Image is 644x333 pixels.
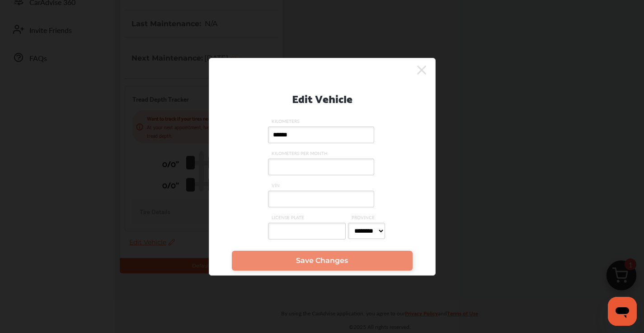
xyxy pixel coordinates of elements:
[268,223,346,239] input: LICENSE PLATE
[608,297,637,326] iframe: Button to launch messaging window
[232,251,413,271] a: Save Changes
[268,150,376,156] span: KILOMETERS PER MONTH
[268,191,374,207] input: VIN
[268,127,374,143] input: KILOMETERS
[296,256,348,265] span: Save Changes
[268,159,374,175] input: KILOMETERS PER MONTH
[348,214,387,220] span: PROVINCE
[268,214,348,220] span: LICENSE PLATE
[292,89,353,107] p: Edit Vehicle
[268,118,376,124] span: KILOMETERS
[348,223,385,239] select: PROVINCE
[268,182,376,188] span: VIN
